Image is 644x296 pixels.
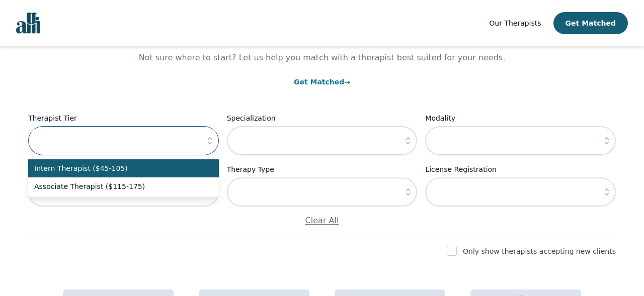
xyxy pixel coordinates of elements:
[425,112,616,124] label: Modality
[489,19,541,27] span: Our Therapists
[344,78,350,86] span: →
[227,163,418,175] label: Therapy Type
[28,112,219,124] label: Therapist Tier
[129,52,515,64] p: Not sure where to start? Let us help you match with a therapist best suited for your needs.
[227,112,418,124] label: Specialization
[425,163,616,175] label: License Registration
[463,247,616,255] label: Only show therapists accepting new clients
[34,181,201,191] span: Associate Therapist ($115-175)
[34,163,201,173] span: Intern Therapist ($45-105)
[553,12,628,34] button: Get Matched
[489,17,541,29] a: Our Therapists
[294,78,350,86] a: Get Matched
[28,215,616,227] p: Clear All
[16,13,40,34] img: alli logo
